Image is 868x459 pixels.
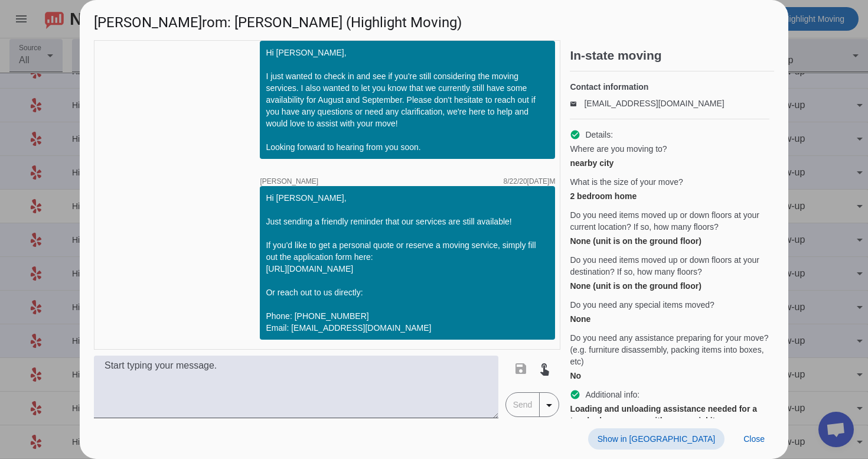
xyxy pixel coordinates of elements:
[570,209,769,233] span: Do you need items moved up or down floors at your current location? If so, how many floors?
[598,434,715,444] span: Show in [GEOGRAPHIC_DATA]
[584,99,724,108] a: [EMAIL_ADDRESS][DOMAIN_NAME]
[570,403,769,438] div: Loading and unloading assistance needed for a two-bedroom move with no special items or packing a...
[570,81,769,93] h4: Contact information
[504,178,556,185] div: 8/22/20[DATE]M
[266,47,549,153] div: Hi [PERSON_NAME], I just wanted to check in and see if you're still considering the moving servic...
[266,192,549,334] div: Hi [PERSON_NAME], Just sending a friendly reminder that our services are still available! If you'...
[570,280,769,292] div: None (unit is on the ground floor)
[570,50,774,61] h2: In-state moving
[570,157,769,169] div: nearby city
[570,299,714,311] span: Do you need any special items moved?
[588,428,725,450] button: Show in [GEOGRAPHIC_DATA]
[570,143,667,155] span: Where are you moving to?
[570,100,584,106] mat-icon: email
[570,176,683,188] span: What is the size of your move?
[570,190,769,202] div: 2 bedroom home
[570,389,580,400] mat-icon: check_circle
[570,235,769,247] div: None (unit is on the ground floor)
[570,332,769,367] span: Do you need any assistance preparing for your move? (e.g. furniture disassembly, packing items in...
[570,313,769,325] div: None
[734,428,774,450] button: Close
[585,389,639,401] span: Additional info:
[570,370,769,382] div: No
[542,398,556,412] mat-icon: arrow_drop_down
[537,362,552,376] mat-icon: touch_app
[570,254,769,278] span: Do you need items moved up or down floors at your destination? If so, how many floors?
[743,434,765,444] span: Close
[260,178,318,185] span: [PERSON_NAME]
[585,129,613,141] span: Details:
[570,129,580,140] mat-icon: check_circle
